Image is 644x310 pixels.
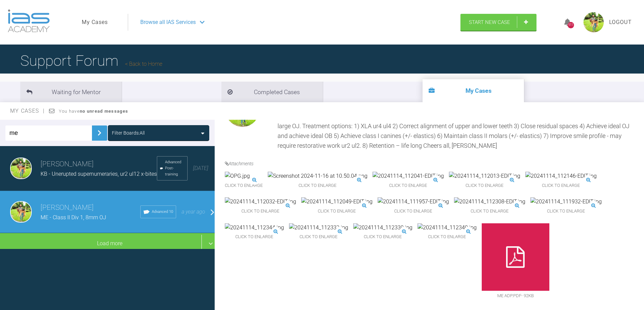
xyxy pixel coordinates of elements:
[289,232,348,242] span: Click to enlarge
[373,172,444,180] img: 20241114_112041-EDIT.jpg
[59,109,128,114] span: You have
[353,223,412,232] img: 20241114_112330.jpg
[454,206,525,217] span: Click to enlarge
[353,232,412,242] span: Click to enlarge
[140,18,196,27] span: Browse all IAS Services
[125,61,162,67] a: Back to Home
[423,79,524,102] li: My Cases
[94,128,105,138] img: chevronRight.28bd32b0.svg
[301,206,373,217] span: Click to enlarge
[182,208,205,215] span: a year ago
[583,12,604,32] img: profile.png
[225,180,263,191] span: Click to enlarge
[609,18,632,27] a: Logout
[41,159,157,170] h3: [PERSON_NAME]
[225,223,284,232] img: 20241114_112344.jpg
[568,22,574,28] div: 911
[112,129,145,137] div: Filter Boards: All
[268,180,367,191] span: Click to enlarge
[378,197,449,206] img: 20241114_111957-EDIT.jpg
[469,19,510,25] span: Start New Case
[289,223,348,232] img: 20241114_112332.jpg
[482,291,549,301] span: ME ADP.pdf - 92KB
[10,201,32,223] img: Dipak Parmar
[449,172,520,180] img: 20241114_112013-EDIT.jpg
[454,197,525,206] img: 20241114_112308-EDIT.jpg
[10,108,45,114] span: My Cases
[8,9,50,32] img: logo-light.3e3ef733.png
[20,49,162,73] h1: Support Forum
[418,223,477,232] img: 20241114_112340.jpg
[525,180,597,191] span: Click to enlarge
[225,206,296,217] span: Click to enlarge
[193,165,208,171] span: [DATE]
[373,180,444,191] span: Click to enlarge
[268,172,367,180] img: Screenshot 2024-11-16 at 10.50.04.png
[449,180,520,191] span: Click to enlarge
[530,206,602,217] span: Click to enlarge
[460,14,536,31] a: Start New Case
[225,232,284,242] span: Click to enlarge
[165,159,185,177] span: Advanced Post-training
[225,197,296,206] img: 20241114_112032-EDIT.jpg
[41,171,157,177] span: KB - Unerupted supernumeraries, ur2 ul12 x-bites
[225,160,639,167] h4: Attachments
[152,209,173,215] span: Advanced 10
[530,197,602,206] img: 20241114_111932-EDIT.jpg
[82,18,108,27] a: My Cases
[221,82,323,102] li: Completed Cases
[378,206,449,217] span: Click to enlarge
[10,158,32,179] img: Dipak Parmar
[80,109,128,114] strong: no unread messages
[301,197,373,206] img: 20241114_112049-EDIT.jpg
[525,172,597,180] img: 20241114_112146-EDIT.jpg
[41,214,106,221] span: ME - Class II Div 1, 8mm OJ
[20,82,122,102] li: Waiting for Mentor
[225,172,250,180] img: OPG.jpg
[278,92,639,151] div: Hi All, Please see attached ADP, Photos, OPG, Itero scan. Problem list: Skeletal class II pattern...
[41,202,140,214] h3: [PERSON_NAME]
[5,125,92,141] input: Enter Case ID or Title
[418,232,477,242] span: Click to enlarge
